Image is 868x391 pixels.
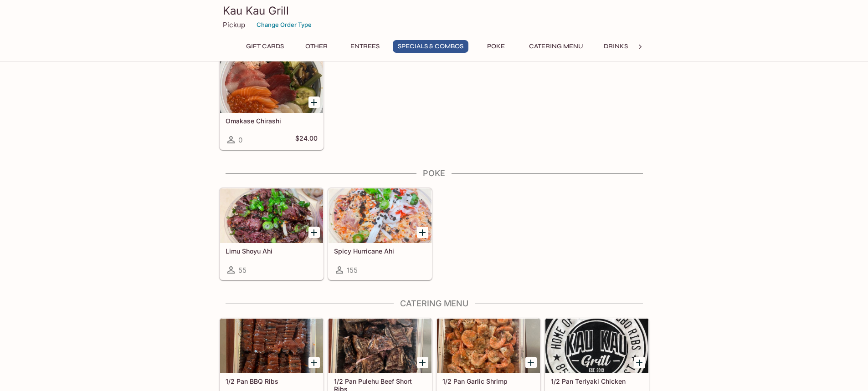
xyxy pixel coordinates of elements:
h3: Kau Kau Grill [223,4,646,18]
button: Add 1/2 Pan Teriyaki Chicken [634,357,645,368]
button: Add Spicy Hurricane Ahi [417,227,428,238]
button: Drinks [596,40,637,53]
div: 1/2 Pan Pulehu Beef Short Ribs [329,319,431,373]
div: 1/2 Pan Teriyaki Chicken [545,319,648,373]
button: Add 1/2 Pan BBQ Ribs [308,357,320,368]
h5: 1/2 Pan Teriyaki Chicken [551,377,643,385]
h5: Omakase Chirashi [226,117,318,125]
div: Omakase Chirashi [220,58,323,113]
h4: Catering Menu [219,299,649,309]
h5: 1/2 Pan BBQ Ribs [226,377,318,385]
button: Gift Cards [241,40,289,53]
h5: $24.00 [295,134,318,145]
div: 1/2 Pan BBQ Ribs [220,319,323,373]
button: Add 1/2 Pan Garlic Shrimp [525,357,537,368]
button: Other [296,40,337,53]
span: 155 [347,266,358,274]
h5: Spicy Hurricane Ahi [334,247,426,255]
h4: Poke [219,168,649,178]
div: Limu Shoyu Ahi [220,188,323,243]
h5: 1/2 Pan Garlic Shrimp [442,377,534,385]
h5: Limu Shoyu Ahi [226,247,318,255]
div: Spicy Hurricane Ahi [329,188,431,243]
button: Add 1/2 Pan Pulehu Beef Short Ribs [417,357,428,368]
div: 1/2 Pan Garlic Shrimp [437,319,540,373]
button: Entrees [344,40,385,53]
button: Specials & Combos [393,40,468,53]
button: Catering Menu [524,40,588,53]
a: Omakase Chirashi0$24.00 [220,58,324,150]
a: Limu Shoyu Ahi55 [220,188,324,280]
span: 0 [238,136,242,144]
button: Add Limu Shoyu Ahi [308,227,320,238]
button: Poke [476,40,517,53]
button: Add Omakase Chirashi [308,96,320,108]
span: 55 [238,266,247,274]
button: Change Order Type [252,18,316,32]
p: Pickup [223,20,245,29]
a: Spicy Hurricane Ahi155 [328,188,432,280]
